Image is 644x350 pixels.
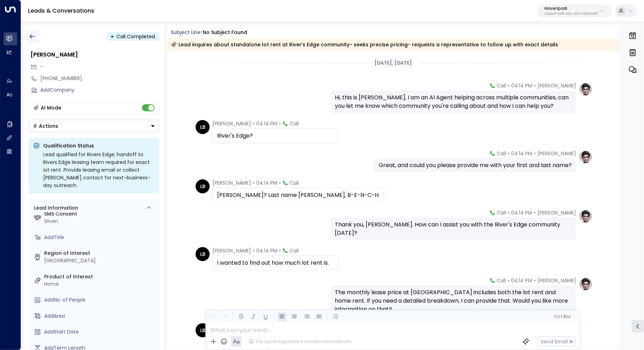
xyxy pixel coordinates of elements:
[41,86,159,94] div: AddCompany
[196,247,210,261] div: LB
[497,277,506,284] span: Call
[335,288,572,313] div: The monthly lease price at [GEOGRAPHIC_DATA] includes both the lot rent and home rent. If you nee...
[256,247,277,254] span: 04:14 PM
[45,296,156,304] div: AddNo. of People
[544,13,598,15] p: 413dacf9-5485-402c-a519-14108c614857
[537,82,576,89] span: [PERSON_NAME]
[203,29,247,36] div: No subject found
[212,179,251,186] span: [PERSON_NAME]
[508,277,509,284] span: •
[537,4,612,18] button: Havenpark413dacf9-5485-402c-a519-14108c614857
[579,150,593,164] img: profile-logo.png
[497,82,506,89] span: Call
[511,150,532,157] span: 04:14 PM
[196,179,210,193] div: LB
[117,33,155,40] span: Call Completed
[253,179,255,186] span: •
[534,150,536,157] span: •
[196,323,210,337] div: LB
[579,209,593,223] img: profile-logo.png
[45,273,156,280] label: Product of Interest
[511,277,532,284] span: 04:14 PM
[561,314,562,319] span: |
[497,209,506,216] span: Call
[31,51,159,59] div: [PERSON_NAME]
[45,257,156,264] div: [GEOGRAPHIC_DATA]
[45,210,156,218] label: SMS Consent
[372,58,415,68] div: [DATE], [DATE]
[45,312,156,320] div: AddArea
[335,220,572,237] div: Thank you, [PERSON_NAME]. How can I assist you with the River's Edge community [DATE]?
[40,63,43,70] span: -
[579,82,593,96] img: profile-logo.png
[33,123,59,129] div: Actions
[217,132,334,140] div: River's Edge?
[208,312,217,321] button: Undo
[335,93,572,110] div: Hi, this is [PERSON_NAME], I am an AI Agent helping across multiple communities, can you let me k...
[508,150,509,157] span: •
[29,120,159,132] div: Button group with a nested menu
[28,7,94,15] a: Leads & Conversations
[537,209,576,216] span: [PERSON_NAME]
[171,29,202,36] span: Subject Line:
[212,247,251,254] span: [PERSON_NAME]
[45,234,156,241] div: AddTitle
[249,338,351,345] div: The agent signature is added automatically
[45,250,156,257] label: Region of Interest
[41,75,159,82] div: [PHONE_NUMBER]
[551,313,574,320] button: Cc|Bcc
[45,280,156,288] div: Home
[290,179,299,186] span: Call
[544,6,598,11] p: Havenpark
[41,104,62,111] div: AI Mode
[554,314,571,319] span: Cc Bcc
[534,277,536,284] span: •
[111,30,114,43] div: •
[511,209,532,216] span: 04:14 PM
[508,82,509,89] span: •
[43,142,155,149] p: Qualification Status
[534,82,536,89] span: •
[45,328,156,336] div: AddStart Date
[29,120,159,132] button: Actions
[579,277,593,291] img: profile-logo.png
[508,209,509,216] span: •
[279,120,281,127] span: •
[217,259,334,267] div: I wanted to find out how much lot rent is.
[32,204,79,212] div: Lead Information
[379,161,572,170] div: Great, and could you please provide me with your first and last name?
[253,247,255,254] span: •
[196,120,210,134] div: LB
[220,312,229,321] button: Redo
[279,247,281,254] span: •
[290,120,299,127] span: Call
[279,179,281,186] span: •
[256,120,277,127] span: 04:14 PM
[511,82,532,89] span: 04:14 PM
[171,41,558,48] div: Lead inquires about standalone lot rent at River’s Edge community- seeks precise pricing- request...
[253,120,255,127] span: •
[43,151,155,189] div: Lead qualified for Rivers Edge; handoff to Rivers Edge leasing team required for exact lot rent. ...
[212,120,251,127] span: [PERSON_NAME]
[537,277,576,284] span: [PERSON_NAME]
[537,150,576,157] span: [PERSON_NAME]
[45,218,156,225] div: Given
[534,209,536,216] span: •
[497,150,506,157] span: Call
[290,247,299,254] span: Call
[256,179,277,186] span: 04:14 PM
[217,191,380,199] div: [PERSON_NAME]? Last name [PERSON_NAME], B-E-N-C-H.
